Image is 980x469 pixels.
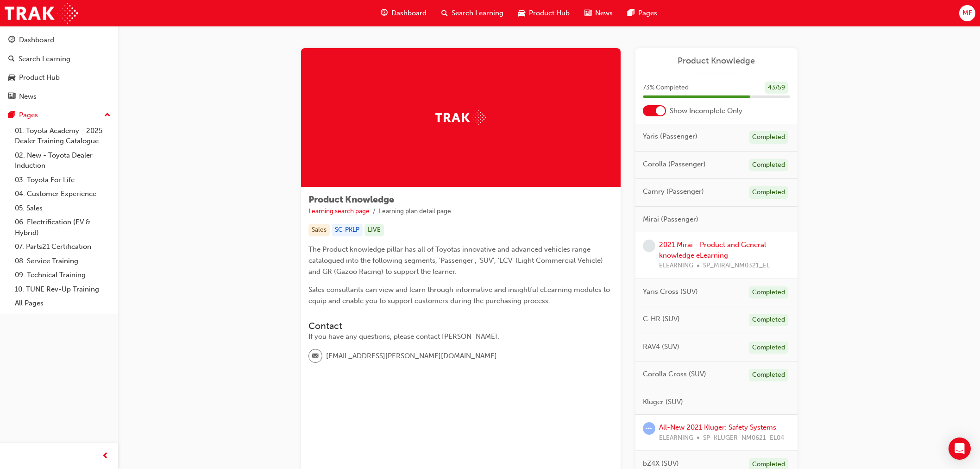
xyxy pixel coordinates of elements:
span: guage-icon [381,7,388,19]
span: pages-icon [628,7,634,19]
span: Yaris Cross (SUV) [643,286,698,297]
div: 43 / 59 [765,82,788,94]
span: learningRecordVerb_ATTEMPT-icon [643,422,655,435]
span: prev-icon [102,450,109,462]
span: ELEARNING [659,260,693,271]
a: Search Learning [4,51,114,68]
div: Open Intercom Messenger [949,437,971,460]
div: Pages [19,110,38,120]
div: Search Learning [19,54,70,64]
span: Product Hub [529,8,570,19]
span: guage-icon [8,36,15,44]
span: learningRecordVerb_NONE-icon [643,240,655,252]
span: Product Knowledge [308,194,394,205]
span: 73 % Completed [643,82,689,93]
h3: Contact [308,321,613,331]
span: Kluger (SUV) [643,397,683,407]
span: car-icon [518,7,525,19]
span: Search Learning [452,8,503,19]
button: Pages [4,107,114,124]
span: MF [962,8,972,19]
button: DashboardSearch LearningProduct HubNews [4,30,114,107]
a: News [4,88,114,105]
span: News [595,8,613,19]
a: news-iconNews [577,4,620,23]
a: guage-iconDashboard [373,4,434,23]
span: [EMAIL_ADDRESS][PERSON_NAME][DOMAIN_NAME] [326,351,497,361]
a: 01. Toyota Academy - 2025 Dealer Training Catalogue [11,124,114,148]
div: Completed [749,314,788,326]
div: News [19,91,37,102]
a: 02. New - Toyota Dealer Induction [11,148,114,173]
div: Product Hub [19,72,60,83]
a: 10. TUNE Rev-Up Training [11,282,114,297]
span: SP_KLUGER_NM0621_EL04 [703,433,784,444]
a: pages-iconPages [620,4,665,23]
span: Pages [638,8,657,19]
span: pages-icon [8,111,15,120]
a: Product Hub [4,69,114,86]
a: 05. Sales [11,201,114,215]
img: Trak [435,110,486,125]
a: Product Knowledge [643,56,790,66]
a: All Pages [11,296,114,311]
span: email-icon [312,350,319,362]
span: search-icon [441,7,448,19]
a: 09. Technical Training [11,268,114,282]
span: search-icon [8,55,15,63]
a: 08. Service Training [11,254,114,268]
div: Completed [749,369,788,381]
div: Sales [308,224,330,236]
a: Learning search page [308,207,370,215]
span: The Product knowledge pillar has all of Toyotas innovative and advanced vehicles range catalogued... [308,245,605,276]
span: news-icon [584,7,591,19]
span: car-icon [8,74,15,82]
div: Completed [749,186,788,199]
a: All-New 2021 Kluger: Safety Systems [659,423,776,431]
div: Completed [749,131,788,144]
div: Completed [749,286,788,299]
li: Learning plan detail page [379,206,451,217]
img: Trak [5,3,78,24]
span: RAV4 (SUV) [643,342,679,352]
span: Corolla Cross (SUV) [643,369,706,380]
a: 07. Parts21 Certification [11,240,114,254]
span: bZ4X (SUV) [643,458,679,469]
a: 06. Electrification (EV & Hybrid) [11,215,114,240]
a: car-iconProduct Hub [511,4,577,23]
span: Dashboard [391,8,427,19]
span: news-icon [8,93,15,101]
span: Camry (Passenger) [643,186,704,197]
a: 04. Customer Experience [11,187,114,201]
a: search-iconSearch Learning [434,4,511,23]
span: ELEARNING [659,433,693,444]
div: SC-PKLP [332,224,363,236]
span: C-HR (SUV) [643,314,680,324]
button: MF [959,5,975,21]
span: Mirai (Passenger) [643,214,698,225]
span: SP_MIRAI_NM0321_EL [703,260,770,271]
span: up-icon [104,109,111,121]
span: Yaris (Passenger) [643,131,697,142]
span: Sales consultants can view and learn through informative and insightful eLearning modules to equi... [308,285,612,305]
span: Corolla (Passenger) [643,159,706,170]
div: Completed [749,342,788,354]
a: Dashboard [4,32,114,49]
a: 03. Toyota For Life [11,173,114,187]
a: 2021 Mirai - Product and General knowledge eLearning [659,241,766,260]
span: Show Incomplete Only [670,106,742,116]
div: Completed [749,159,788,171]
div: If you have any questions, please contact [PERSON_NAME]. [308,331,613,342]
div: LIVE [364,224,384,236]
div: Dashboard [19,35,54,45]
